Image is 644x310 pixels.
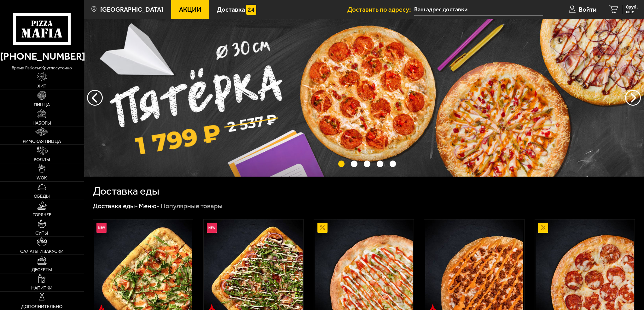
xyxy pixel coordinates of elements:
[100,6,164,13] span: [GEOGRAPHIC_DATA]
[32,267,52,272] span: Десерты
[390,161,396,167] button: точки переключения
[35,231,48,236] span: Супы
[32,213,51,217] span: Горячее
[34,194,50,199] span: Обеды
[217,6,245,13] span: Доставка
[207,223,217,233] img: Новинка
[414,4,543,15] span: проспект Солидарности, 8к3
[32,121,51,126] span: Наборы
[625,90,641,106] button: предыдущий
[317,223,328,233] img: Акционный
[87,90,103,106] button: следующий
[20,249,63,254] span: Салаты и закуски
[338,161,345,167] button: точки переключения
[538,223,548,233] img: Акционный
[246,5,256,15] img: 15daf4d41897b9f0e9f617042186c801.svg
[93,186,159,196] h1: Доставка еды
[179,6,201,13] span: Акции
[38,84,46,89] span: Хит
[21,304,62,309] span: Дополнительно
[377,161,383,167] button: точки переключения
[161,202,223,210] div: Популярные товары
[579,6,596,13] span: Войти
[93,202,138,210] a: Доставка еды-
[23,139,61,144] span: Римская пицца
[37,176,47,180] span: WOK
[139,202,160,210] a: Меню-
[31,286,52,290] span: Напитки
[364,161,370,167] button: точки переключения
[626,10,638,14] span: 0 шт.
[351,161,357,167] button: точки переключения
[34,102,50,107] span: Пицца
[347,6,414,13] span: Доставить по адресу:
[626,5,638,9] span: 0 руб.
[414,4,543,15] input: Ваш адрес доставки
[34,157,50,162] span: Роллы
[96,223,107,233] img: Новинка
